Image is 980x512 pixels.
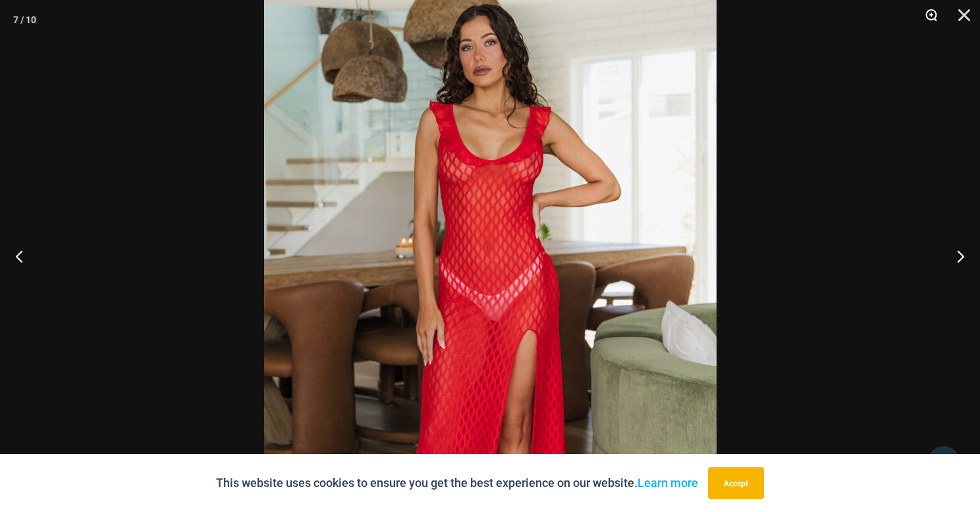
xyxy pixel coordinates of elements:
div: 7 / 10 [13,10,36,30]
button: Next [931,223,980,289]
button: Accept [708,467,764,499]
p: This website uses cookies to ensure you get the best experience on our website. [216,473,698,493]
a: Learn more [638,476,698,490]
